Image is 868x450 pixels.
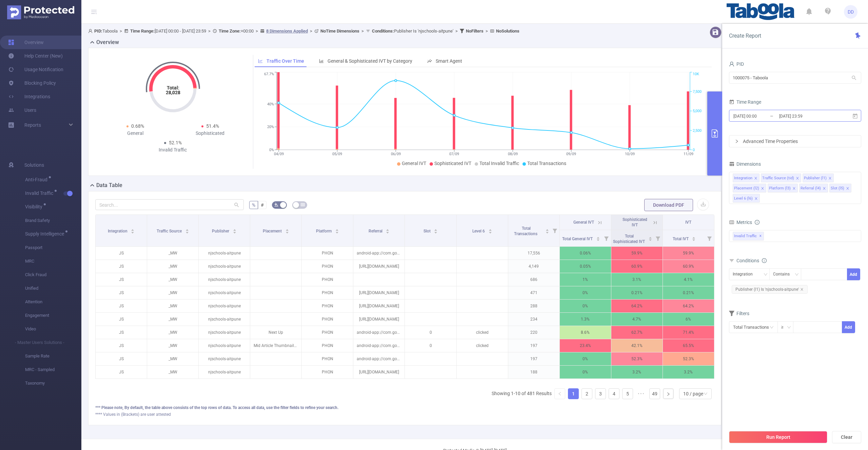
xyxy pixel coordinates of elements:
a: Integrations [8,90,50,103]
div: Contains [773,269,795,280]
span: Placement [263,229,283,233]
a: Usage Notification [8,63,63,76]
tspan: 0 [693,148,695,152]
a: 2 [582,389,592,399]
span: IVT [685,220,691,225]
p: njschools-aitpune [199,260,250,273]
div: Level 6 (l6) [734,194,753,203]
b: No Filters [466,28,484,34]
div: Slot (l5) [831,184,844,193]
p: JS [96,326,147,339]
i: icon: close [761,187,764,191]
div: Referral (l4) [801,184,821,193]
i: icon: table [301,203,305,207]
li: Placement (l2) [733,184,766,192]
img: Protected Media [7,5,74,19]
span: Brand Safety [25,214,81,227]
i: icon: close [796,177,799,181]
span: Total Sophisticated IVT [613,234,646,244]
p: 0 [405,339,456,352]
p: PHON [302,247,353,260]
i: icon: caret-down [692,238,696,240]
div: Integration [733,269,757,280]
div: Sort [386,228,390,232]
div: Publisher (l1) [804,174,827,183]
button: Download PDF [644,199,693,211]
li: 2 [581,388,592,399]
i: icon: caret-down [434,231,438,233]
span: Anti-Fraud [25,177,50,182]
p: 52.3% [663,352,714,365]
i: icon: caret-down [545,231,549,233]
i: Filter menu [653,230,663,246]
tspan: Total: [166,85,179,90]
span: Supply Intelligence [25,231,66,236]
div: Sort [335,228,339,232]
i: icon: caret-up [648,236,652,238]
i: icon: info-circle [755,220,759,225]
input: End date [778,111,833,121]
p: 0% [560,286,611,299]
tspan: 07/09 [449,152,459,156]
p: Mid Article Thumbnails 2 [250,339,301,352]
i: icon: caret-up [233,228,237,230]
li: Publisher (l1) [803,173,834,182]
a: Overview [8,36,44,49]
p: _MW [147,339,198,352]
span: Level 6 [472,229,486,233]
p: 52.3% [611,352,663,365]
li: 4 [609,388,619,399]
p: 1% [560,273,611,286]
span: > [118,28,124,34]
span: Total Invalid Traffic [479,161,519,166]
p: 3.1% [611,273,663,286]
p: PHON [302,352,353,365]
i: icon: caret-up [386,228,390,230]
i: icon: caret-up [596,236,600,238]
span: DD [848,5,854,19]
p: 686 [508,273,559,286]
i: icon: right [666,392,670,396]
a: Users [8,103,36,117]
b: PID: [94,28,102,34]
p: JS [96,273,147,286]
li: Level 6 (l6) [733,194,760,203]
p: 197 [508,352,559,365]
span: 51.4% [206,123,219,129]
p: PHON [302,326,353,339]
tspan: 08/09 [508,152,517,156]
p: PHON [302,313,353,326]
p: 8.6% [560,326,611,339]
p: PHON [302,286,353,299]
i: icon: user [88,29,94,33]
p: android-app://com.google.android.googlequicksearchbox/ [353,247,405,260]
span: Invalid Traffic [733,232,764,241]
tspan: 10/09 [625,152,634,156]
i: icon: left [558,392,562,396]
span: Publisher (l1) Is 'njschools-aitpune' [732,285,808,294]
p: njschools-aitpune [199,286,250,299]
div: Platform (l3) [769,184,791,193]
div: Sort [596,236,600,240]
p: 64.2% [663,300,714,312]
p: [URL][DOMAIN_NAME] [353,313,405,326]
a: 4 [609,389,619,399]
li: Next 5 Pages [636,388,647,399]
i: icon: right [735,139,739,143]
span: Referral [369,229,383,233]
p: [URL][DOMAIN_NAME] [353,260,405,273]
a: 1 [568,389,578,399]
b: Time Zone: [219,28,241,34]
p: JS [96,313,147,326]
span: ✕ [759,232,762,240]
li: 1 [568,388,579,399]
tspan: 40% [267,102,274,106]
p: JS [96,352,147,365]
p: clicked [457,339,508,352]
p: 42.1% [611,339,663,352]
p: PHON [302,260,353,273]
li: 3 [595,388,606,399]
p: 197 [508,339,559,352]
i: icon: down [787,325,791,330]
tspan: 06/09 [391,152,400,156]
